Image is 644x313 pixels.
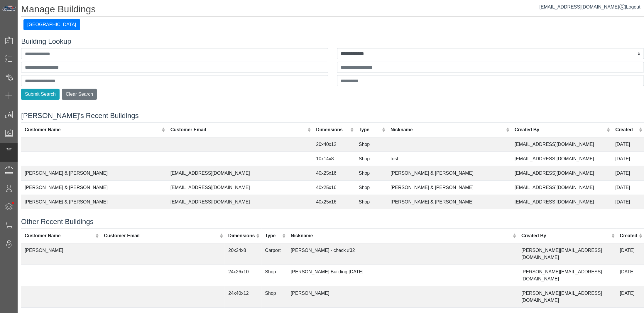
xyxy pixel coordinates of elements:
td: [EMAIL_ADDRESS][DOMAIN_NAME] [511,180,612,195]
img: Metals Direct Inc Logo [2,5,16,12]
td: [DATE] [616,265,644,286]
div: Dimensions [316,126,349,133]
div: Customer Email [170,126,306,133]
div: | [540,4,640,11]
td: [EMAIL_ADDRESS][DOMAIN_NAME] [511,195,612,209]
div: Created [620,232,638,239]
td: [DATE] [612,166,644,180]
td: [PERSON_NAME] & [PERSON_NAME] [387,195,511,209]
td: 20x40x12 [312,137,355,152]
div: Nickname [291,232,511,239]
h4: [PERSON_NAME]'s Recent Buildings [21,112,644,120]
td: [PERSON_NAME] [387,209,511,223]
td: Shop [355,195,387,209]
td: 20x24x8 [225,243,261,265]
td: [PERSON_NAME][EMAIL_ADDRESS][DOMAIN_NAME] [518,243,616,265]
td: [PERSON_NAME] & [PERSON_NAME] [21,166,167,180]
td: [EMAIL_ADDRESS][DOMAIN_NAME] [167,195,313,209]
div: Customer Name [25,126,160,133]
td: 40x25x16 [312,166,355,180]
td: 24x40x12 [225,286,261,307]
td: Shop [262,265,288,286]
td: Shop [355,166,387,180]
button: [GEOGRAPHIC_DATA] [23,19,80,30]
td: [PERSON_NAME] & [PERSON_NAME] [387,166,511,180]
span: • [6,193,21,213]
h4: Building Lookup [21,37,644,46]
td: [PERSON_NAME] Building [DATE] [287,265,518,286]
td: 24x26x10 [225,265,261,286]
td: [PERSON_NAME] [21,209,167,223]
td: Shop [355,152,387,166]
td: [PERSON_NAME] & [PERSON_NAME] [21,180,167,195]
td: Shop [355,180,387,195]
a: [GEOGRAPHIC_DATA] [23,22,80,27]
td: [EMAIL_ADDRESS][DOMAIN_NAME] [167,166,313,180]
span: Logout [626,4,640,9]
td: 8x6x7.6 [312,209,355,223]
td: 40x25x16 [312,180,355,195]
div: Created By [521,232,610,239]
td: [DATE] [612,195,644,209]
a: [EMAIL_ADDRESS][DOMAIN_NAME] [540,4,625,9]
td: Shop [355,137,387,152]
div: Dimensions [228,232,255,239]
div: Created [616,126,638,133]
td: [PERSON_NAME] - check #32 [287,243,518,265]
td: test [387,152,511,166]
td: [DATE] [612,137,644,152]
td: [PERSON_NAME][EMAIL_ADDRESS][DOMAIN_NAME] [518,286,616,307]
td: [EMAIL_ADDRESS][DOMAIN_NAME] [167,209,313,223]
div: Nickname [391,126,504,133]
td: Shop [262,286,288,307]
div: Type [265,232,281,239]
td: [EMAIL_ADDRESS][DOMAIN_NAME] [511,137,612,152]
div: Created By [515,126,605,133]
h1: Manage Buildings [21,4,644,17]
h4: Other Recent Buildings [21,218,644,226]
td: [PERSON_NAME] [287,286,518,307]
td: [EMAIL_ADDRESS][DOMAIN_NAME] [511,209,612,223]
button: Clear Search [62,89,97,100]
td: [PERSON_NAME][EMAIL_ADDRESS][DOMAIN_NAME] [518,265,616,286]
td: Shop [355,209,387,223]
td: [DATE] [612,180,644,195]
div: Customer Email [104,232,218,239]
div: Customer Name [25,232,94,239]
td: Carport [262,243,288,265]
td: [DATE] [616,286,644,307]
td: [DATE] [612,209,644,223]
td: 40x25x16 [312,195,355,209]
td: [DATE] [616,243,644,265]
td: 10x14x8 [312,152,355,166]
td: [EMAIL_ADDRESS][DOMAIN_NAME] [511,166,612,180]
button: Submit Search [21,89,60,100]
td: [PERSON_NAME] [21,243,100,265]
td: [DATE] [612,152,644,166]
td: [PERSON_NAME] & [PERSON_NAME] [387,180,511,195]
div: Type [359,126,381,133]
td: [EMAIL_ADDRESS][DOMAIN_NAME] [167,180,313,195]
td: [EMAIL_ADDRESS][DOMAIN_NAME] [511,152,612,166]
td: [PERSON_NAME] & [PERSON_NAME] [21,195,167,209]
